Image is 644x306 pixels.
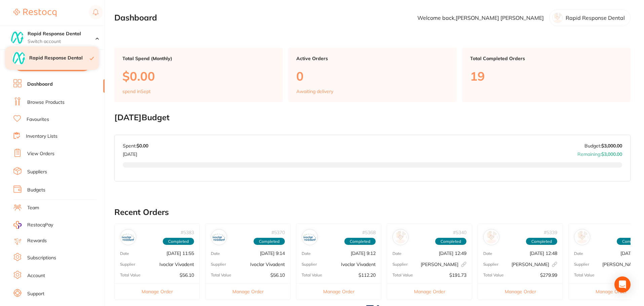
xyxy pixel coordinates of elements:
strong: $3,000.00 [601,151,622,157]
p: 0 [296,69,449,83]
span: Completed [526,238,557,245]
a: Favourites [27,116,49,123]
img: Henry Schein Halas [394,231,407,244]
p: Budget: [584,143,622,148]
a: Rewards [27,237,47,244]
p: # 5383 [181,230,194,235]
h4: Rapid Response Dental [28,31,96,37]
p: [DATE] 11:55 [166,251,194,256]
p: Total Spend (Monthly) [122,56,275,61]
p: [DATE] 12:48 [530,251,557,256]
p: # 5370 [271,230,285,235]
p: $56.10 [180,272,194,278]
p: Date [120,251,129,256]
p: Remaining: [577,149,622,157]
a: Total Completed Orders19 [462,48,631,102]
span: Completed [435,238,466,245]
img: Ivoclar Vivadent [122,231,135,244]
span: Completed [163,238,194,245]
p: $279.99 [540,272,557,278]
p: Awaiting delivery [296,89,333,94]
p: Active Orders [296,56,449,61]
strong: $3,000.00 [601,143,622,149]
p: [PERSON_NAME] [512,262,557,267]
p: Date [483,251,492,256]
p: # 5340 [453,230,466,235]
p: spend in Sept [122,89,151,94]
p: [DATE] 9:14 [260,251,285,256]
p: [DATE] 12:49 [439,251,466,256]
a: Restocq Logo [13,5,56,20]
p: Ivoclar Vivadent [341,262,376,267]
span: Completed [254,238,285,245]
p: $112.20 [358,272,376,278]
p: Ivoclar Vivadent [250,262,285,267]
button: Manage Order [115,283,199,300]
a: Account [27,272,45,279]
p: [PERSON_NAME] [421,262,466,267]
p: Switch account [28,38,96,45]
p: Supplier [211,262,226,267]
span: RestocqPay [27,222,53,228]
p: Supplier [302,262,317,267]
span: Completed [344,238,376,245]
strong: $0.00 [137,143,148,149]
a: Total Spend (Monthly)$0.00spend inSept [114,48,283,102]
p: # 5339 [544,230,557,235]
p: Total Value [483,273,504,277]
a: RestocqPay [13,221,53,229]
p: Total Value [574,273,595,277]
p: Date [574,251,583,256]
button: Manage Order [296,283,381,300]
p: # 5368 [362,230,376,235]
div: Open Intercom Messenger [614,276,631,293]
a: View Orders [27,150,54,157]
a: Team [27,205,39,211]
p: [DATE] 9:12 [351,251,376,256]
p: Ivoclar Vivadent [159,262,194,267]
a: Browse Products [27,99,65,106]
p: Date [302,251,311,256]
p: Rapid Response Dental [566,15,625,21]
p: Total Value [120,273,141,277]
img: Restocq Logo [13,9,56,17]
p: Total Value [302,273,322,277]
p: $56.10 [270,272,285,278]
button: Manage Order [387,283,472,300]
p: Total Value [392,273,413,277]
button: Manage Order [478,283,563,300]
img: RestocqPay [13,221,22,229]
a: Inventory Lists [26,133,58,140]
img: Ivoclar Vivadent [303,231,316,244]
img: Rapid Response Dental [10,31,24,44]
img: Ivoclar Vivadent [213,231,225,244]
p: Welcome back, [PERSON_NAME] [PERSON_NAME] [417,15,544,21]
p: Supplier [120,262,135,267]
img: Adam Dental [576,231,589,244]
p: 19 [470,69,622,83]
p: Total Completed Orders [470,56,622,61]
p: Supplier [483,262,498,267]
p: $191.73 [449,272,466,278]
p: Spent: [123,143,148,148]
p: Supplier [392,262,408,267]
p: [DATE] [123,149,148,157]
h4: Rapid Response Dental [29,55,90,61]
a: Subscriptions [27,255,56,261]
a: Suppliers [27,169,47,175]
img: Rapid Response Dental [12,51,26,65]
h2: [DATE] Budget [114,113,631,122]
p: $0.00 [122,69,275,83]
a: Support [27,291,44,297]
a: Active Orders0Awaiting delivery [288,48,457,102]
a: Budgets [27,187,45,193]
a: Dashboard [27,81,53,88]
p: Date [211,251,220,256]
h2: Recent Orders [114,208,631,217]
p: Supplier [574,262,589,267]
h2: Dashboard [114,13,157,23]
img: Adam Dental [485,231,498,244]
button: Manage Order [205,283,290,300]
p: Date [392,251,402,256]
p: Total Value [211,273,231,277]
